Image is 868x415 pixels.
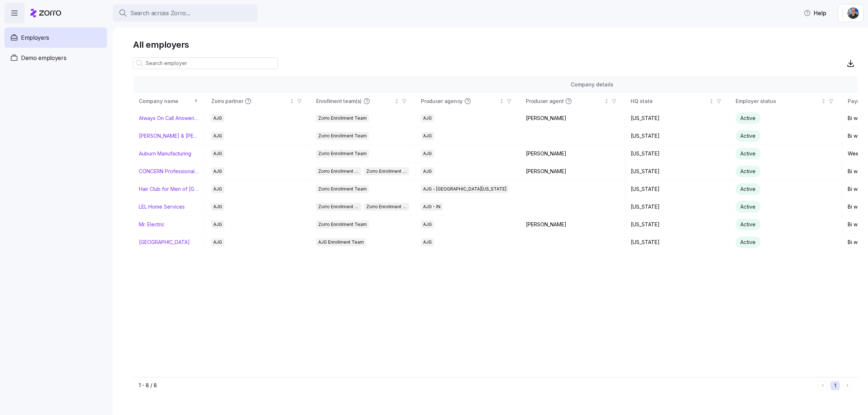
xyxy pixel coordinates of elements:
span: Producer agency [421,98,463,105]
span: Zorro Enrollment Team [318,221,367,228]
span: AJG [423,167,432,175]
span: AJG [213,238,222,246]
a: Demo employers [4,48,107,68]
img: 881f64db-862a-4d68-9582-1fb6ded42eab-1729177958311.jpeg [847,7,859,19]
span: Zorro Enrollment Experts [366,203,407,211]
button: Previous page [818,381,827,390]
a: [GEOGRAPHIC_DATA] [139,239,190,246]
span: Zorro Enrollment Team [318,150,367,158]
span: Active [740,186,756,192]
td: [PERSON_NAME] [520,216,625,234]
div: 1 - 8 / 8 [139,382,815,389]
a: LEL Home Services [139,203,185,210]
span: Active [740,221,756,227]
div: HQ state [631,97,707,105]
span: Active [740,204,756,210]
a: CONCERN Professional Services [139,168,199,175]
span: Active [740,168,756,174]
span: AJG [423,221,432,228]
th: Enrollment team(s)Not sorted [310,93,415,110]
span: AJG [213,185,222,193]
span: Zorro Enrollment Team [318,203,359,211]
div: Company name [139,97,192,105]
span: AJG [423,132,432,140]
button: Next page [843,381,852,390]
input: Search employer [133,57,278,69]
span: Active [740,133,756,139]
span: AJG [213,132,222,140]
a: Auburn Manufacturing [139,150,191,157]
td: [US_STATE] [625,180,730,198]
div: Sorted ascending [193,99,199,104]
span: AJG [213,221,222,228]
span: Producer agent [526,98,563,105]
div: Not sorted [604,99,609,104]
h1: All employers [133,39,858,50]
th: Employer statusNot sorted [730,93,842,110]
span: Active [740,115,756,121]
span: Help [804,9,826,17]
span: Zorro Enrollment Team [318,132,367,140]
td: [US_STATE] [625,127,730,145]
td: [US_STATE] [625,110,730,127]
span: Zorro Enrollment Team [318,185,367,193]
div: Not sorted [289,99,294,104]
span: AJG [213,203,222,211]
span: Zorro Enrollment Experts [366,167,407,175]
span: AJG [213,150,222,158]
div: Employer status [736,97,820,105]
th: HQ stateNot sorted [625,93,730,110]
span: Search across Zorro... [130,9,190,18]
div: Not sorted [499,99,504,104]
a: Mr. Electric [139,221,165,228]
td: [PERSON_NAME] [520,110,625,127]
button: 1 [830,381,840,390]
a: Employers [4,27,107,48]
span: AJG Enrollment Team [318,238,364,246]
th: Producer agencyNot sorted [415,93,520,110]
a: Always On Call Answering Service [139,115,199,122]
th: Producer agentNot sorted [520,93,625,110]
span: AJG - IN [423,203,441,211]
span: Zorro partner [211,98,243,105]
td: [US_STATE] [625,198,730,216]
button: Search across Zorro... [113,4,258,22]
td: [US_STATE] [625,145,730,163]
span: Active [740,239,756,245]
span: Enrollment team(s) [316,98,362,105]
div: Not sorted [709,99,714,104]
span: AJG [213,167,222,175]
td: [US_STATE] [625,216,730,234]
span: AJG [213,114,222,122]
button: Help [798,6,832,20]
div: Not sorted [394,99,399,104]
span: Zorro Enrollment Team [318,167,359,175]
a: [PERSON_NAME] & [PERSON_NAME]'s [139,132,199,140]
span: AJG - [GEOGRAPHIC_DATA][US_STATE] [423,185,506,193]
td: [PERSON_NAME] [520,145,625,163]
span: Employers [21,33,49,42]
span: Demo employers [21,54,67,63]
span: AJG [423,238,432,246]
span: Active [740,150,756,157]
span: AJG [423,114,432,122]
th: Zorro partnerNot sorted [205,93,310,110]
td: [US_STATE] [625,234,730,251]
div: Not sorted [821,99,826,104]
a: Hair Club for Men of [GEOGRAPHIC_DATA] [139,185,199,193]
th: Company nameSorted ascending [133,93,205,110]
span: AJG [423,150,432,158]
td: [US_STATE] [625,163,730,180]
td: [PERSON_NAME] [520,163,625,180]
span: Zorro Enrollment Team [318,114,367,122]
